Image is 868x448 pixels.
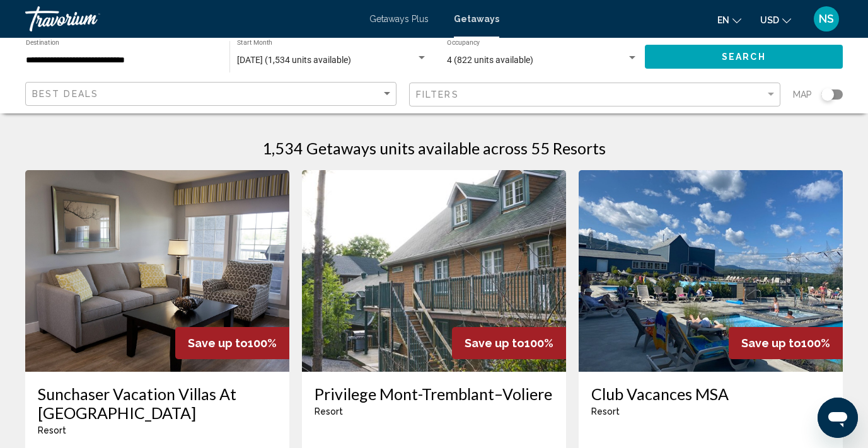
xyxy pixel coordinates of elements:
a: Club Vacances MSA [591,384,830,403]
a: Getaways [454,14,499,24]
span: Search [722,52,766,62]
span: 4 (822 units available) [447,55,533,65]
span: Resort [591,406,620,416]
iframe: Button to launch messaging window [818,398,858,438]
div: 100% [452,327,566,359]
div: 100% [175,327,289,359]
button: User Menu [810,6,843,32]
span: NS [819,13,834,25]
span: Save up to [465,336,524,350]
button: Change currency [760,11,791,29]
span: Save up to [741,336,801,350]
span: Map [793,86,812,103]
a: Sunchaser Vacation Villas At [GEOGRAPHIC_DATA] [38,384,277,422]
span: en [717,15,729,25]
span: USD [760,15,779,25]
img: 2621O01X.jpg [579,170,843,372]
span: [DATE] (1,534 units available) [237,55,351,65]
a: Getaways Plus [369,14,429,24]
button: Search [645,45,843,68]
img: C521I01X.jpg [25,170,289,372]
span: Resort [315,406,343,416]
mat-select: Sort by [32,89,393,100]
button: Change language [717,11,741,29]
a: Travorium [25,6,357,32]
span: Filters [416,89,459,100]
img: 2272E01L.jpg [302,170,566,372]
h1: 1,534 Getaways units available across 55 Resorts [262,139,606,158]
div: 100% [729,327,843,359]
span: Resort [38,425,66,435]
span: Save up to [188,336,248,350]
span: Best Deals [32,89,98,99]
button: Filter [409,82,780,108]
a: Privilege Mont-Tremblant–Voliere [315,384,553,403]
